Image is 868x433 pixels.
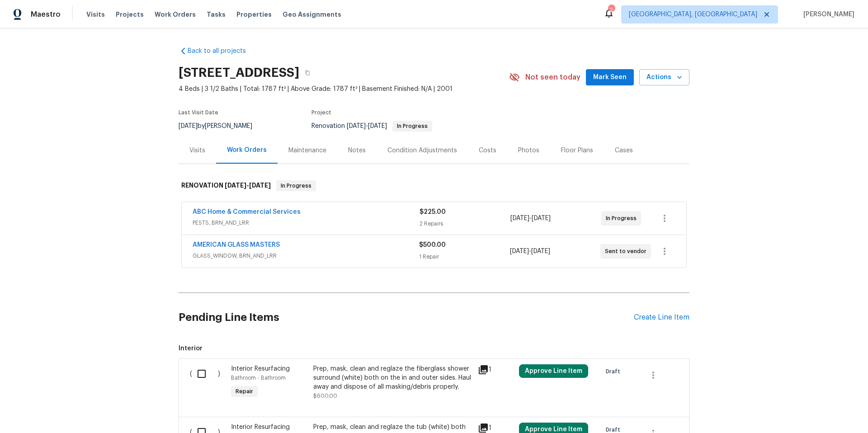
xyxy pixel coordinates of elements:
span: [DATE] [225,182,246,188]
span: - [510,247,550,256]
div: Photos [518,146,539,155]
span: Geo Assignments [283,10,341,19]
span: Properties [236,10,272,19]
span: Interior Resurfacing [231,424,290,430]
div: 2 Repairs [420,219,510,228]
span: Mark Seen [593,72,627,83]
span: $500.00 [419,242,446,248]
span: - [510,214,551,223]
span: GLASS_WINDOW, BRN_AND_LRR [193,251,419,260]
span: 4 Beds | 3 1/2 Baths | Total: 1787 ft² | Above Grade: 1787 ft² | Basement Finished: N/A | 2001 [179,85,509,94]
button: Approve Line Item [519,364,588,378]
div: Visits [189,146,205,155]
div: RENOVATION [DATE]-[DATE]In Progress [179,171,689,200]
div: Cases [615,146,633,155]
span: Renovation [311,123,432,129]
span: [DATE] [532,215,551,221]
span: Project [311,110,331,115]
span: - [225,182,271,188]
span: Work Orders [155,10,196,19]
span: Maestro [31,10,61,19]
a: Back to all projects [179,47,265,56]
span: [DATE] [179,123,198,129]
span: Projects [116,10,144,19]
span: In Progress [393,123,431,129]
span: Sent to vendor [605,247,650,256]
div: 2 [608,5,614,14]
span: $600.00 [313,393,337,399]
button: Mark Seen [586,69,634,86]
button: Actions [639,69,689,86]
span: Actions [646,72,682,83]
span: Interior Resurfacing [231,366,290,372]
a: ABC Home & Commercial Services [193,209,301,215]
span: [DATE] [510,215,529,221]
span: [GEOGRAPHIC_DATA], [GEOGRAPHIC_DATA] [629,10,757,19]
div: Prep, mask, clean and reglaze the fiberglass shower surround (white) both on the in and outer sid... [313,364,472,391]
span: [DATE] [531,248,550,254]
span: In Progress [277,181,315,190]
span: [DATE] [510,248,529,254]
div: 1 [478,364,514,375]
div: ( ) [187,362,228,403]
div: Work Orders [227,146,267,155]
span: [DATE] [347,123,366,129]
div: by [PERSON_NAME] [179,121,263,132]
span: Draft [606,367,624,376]
span: Not seen today [525,73,580,82]
span: Bathroom - Bathroom [231,375,286,381]
span: Visits [86,10,105,19]
h2: Pending Line Items [179,297,634,339]
div: Floor Plans [561,146,593,155]
span: [DATE] [249,182,271,188]
div: Costs [479,146,496,155]
span: Last Visit Date [179,110,218,115]
div: Maintenance [288,146,326,155]
span: - [347,123,387,129]
span: Tasks [207,11,226,18]
h2: [STREET_ADDRESS] [179,68,299,77]
div: Notes [348,146,366,155]
div: Create Line Item [634,313,689,322]
span: $225.00 [420,209,446,215]
h6: RENOVATION [181,180,271,191]
span: Interior [179,344,689,353]
span: Repair [232,387,257,396]
span: In Progress [606,214,640,223]
a: AMERICAN GLASS MASTERS [193,242,280,248]
div: Condition Adjustments [387,146,457,155]
span: [DATE] [368,123,387,129]
span: [PERSON_NAME] [800,10,854,19]
span: PESTS, BRN_AND_LRR [193,218,420,227]
button: Copy Address [299,65,316,81]
div: 1 Repair [419,252,509,261]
